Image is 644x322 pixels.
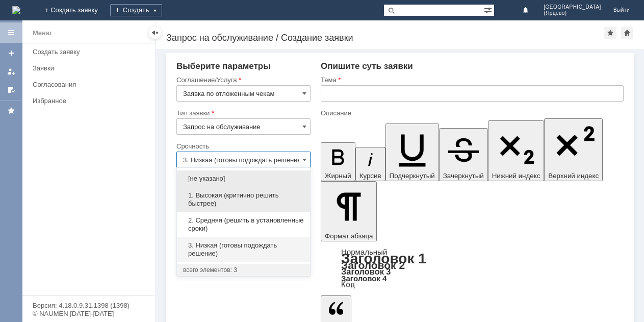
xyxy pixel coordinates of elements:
span: (Ярцево) [544,10,601,16]
button: Нижний индекс [488,120,545,181]
a: Создать заявку [29,44,153,60]
div: Срочность [176,143,308,150]
span: Верхний индекс [548,172,599,180]
div: Версия: 4.18.0.9.31.1398 (1398) [33,302,145,309]
span: Жирный [325,172,351,180]
span: Курсив [359,172,381,180]
div: Избранное [33,97,138,105]
div: Согласования [33,81,149,88]
button: Курсив [355,147,385,181]
div: Сделать домашней страницей [621,27,633,39]
div: всего элементов: 3 [183,266,304,274]
div: Описание [321,110,622,116]
a: Мои согласования [3,82,19,98]
a: Заголовок 1 [341,251,426,266]
div: Соглашение/Услуга [176,77,308,83]
div: Добавить в избранное [604,27,616,39]
div: Тип заявки [176,110,308,116]
span: 1. Высокая (критично решить быстрее) [183,191,304,208]
span: Подчеркнутый [390,172,435,180]
div: Меню [33,27,51,39]
button: Верхний индекс [544,118,603,181]
div: Создать заявку [33,48,149,56]
span: Расширенный поиск [484,5,494,14]
a: Заголовок 4 [341,274,387,283]
div: Скрыть меню [149,27,161,39]
button: Жирный [321,142,355,181]
a: Перейти на домашнюю страницу [12,6,20,14]
div: Формат абзаца [321,249,624,288]
a: Создать заявку [3,45,19,61]
a: Код [341,280,355,289]
span: [не указано] [183,175,304,183]
span: Выберите параметры [176,61,271,71]
div: Запрос на обслуживание / Создание заявки [166,33,604,43]
span: [GEOGRAPHIC_DATA] [544,4,601,10]
button: Зачеркнутый [439,128,488,181]
span: Формат абзаца [325,232,373,240]
span: 2. Средняя (решить в установленные сроки) [183,216,304,233]
div: © NAUMEN [DATE]-[DATE] [33,310,145,317]
span: Опишите суть заявки [321,61,413,71]
span: Зачеркнутый [443,172,484,180]
div: Создать [110,4,162,16]
a: Мои заявки [3,63,19,80]
img: logo [12,6,20,14]
div: Заявки [33,64,149,72]
button: Формат абзаца [321,181,377,241]
a: Согласования [29,77,153,92]
span: 3. Низкая (готовы подождать решение) [183,241,304,258]
span: Нижний индекс [492,172,540,180]
a: Заголовок 2 [341,259,405,271]
a: Заголовок 3 [341,267,391,276]
a: Нормальный [341,247,387,256]
div: Тема [321,77,622,83]
a: Заявки [29,60,153,76]
button: Подчеркнутый [385,123,439,181]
